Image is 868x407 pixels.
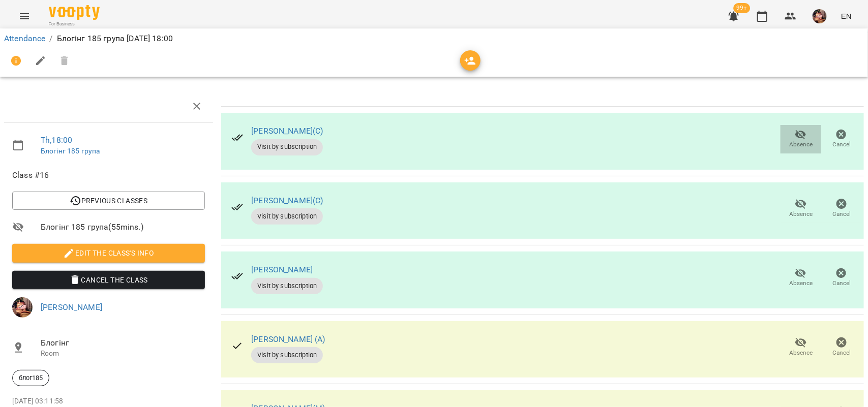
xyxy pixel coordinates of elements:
[12,297,33,318] img: 2a048b25d2e557de8b1a299ceab23d88.jpg
[821,264,862,292] button: Cancel
[781,333,821,362] button: Absence
[12,396,205,406] p: [DATE] 03:11:58
[821,125,862,153] button: Cancel
[781,194,821,223] button: Absence
[41,147,100,155] a: Блогінг 185 група
[41,135,72,145] a: Th , 18:00
[251,212,323,221] span: Visit by subscription
[251,351,323,360] span: Visit by subscription
[41,349,205,359] p: Room
[4,33,864,45] nav: breadcrumb
[781,125,821,153] button: Absence
[821,333,862,362] button: Cancel
[20,274,197,286] span: Cancel the class
[12,192,205,210] button: Previous Classes
[251,126,323,136] a: [PERSON_NAME](С)
[251,265,313,274] a: [PERSON_NAME]
[832,279,851,288] span: Cancel
[832,349,851,357] span: Cancel
[41,337,205,349] span: Блогінг
[20,195,197,207] span: Previous Classes
[789,279,813,288] span: Absence
[841,11,852,21] span: EN
[12,4,37,28] button: Menu
[832,210,851,218] span: Cancel
[734,3,751,13] span: 99+
[20,247,197,259] span: Edit the class's Info
[813,9,827,23] img: 2a048b25d2e557de8b1a299ceab23d88.jpg
[12,244,205,262] button: Edit the class's Info
[49,21,100,27] span: For Business
[789,210,813,218] span: Absence
[49,5,100,20] img: Voopty Logo
[41,221,205,233] span: Блогінг 185 група ( 55 mins. )
[41,302,102,312] a: [PERSON_NAME]
[832,140,851,149] span: Cancel
[49,33,52,45] li: /
[4,34,45,43] a: Attendance
[251,281,323,291] span: Visit by subscription
[251,196,323,205] a: [PERSON_NAME](С)
[821,194,862,223] button: Cancel
[57,33,173,45] p: Блогінг 185 група [DATE] 18:00
[13,373,49,383] span: блог185
[12,370,49,386] div: блог185
[781,264,821,292] button: Absence
[251,142,323,151] span: Visit by subscription
[837,7,856,25] button: EN
[789,349,813,357] span: Absence
[12,271,205,289] button: Cancel the class
[251,334,325,344] a: [PERSON_NAME] (А)
[789,140,813,149] span: Absence
[12,169,205,181] span: Class #16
